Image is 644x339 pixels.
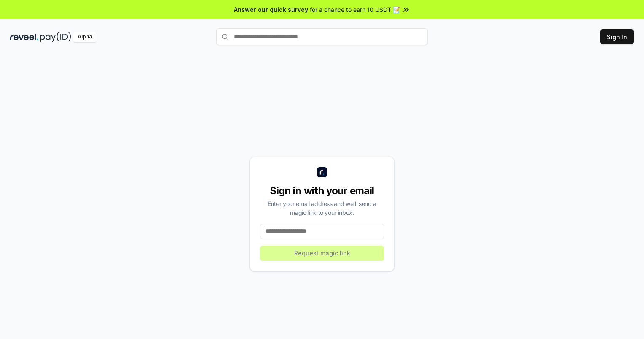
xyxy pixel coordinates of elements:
img: logo_small [317,167,327,177]
span: Answer our quick survey [234,5,308,14]
span: for a chance to earn 10 USDT 📝 [310,5,400,14]
img: pay_id [40,32,71,42]
div: Enter your email address and we’ll send a magic link to your inbox. [260,199,384,217]
div: Alpha [73,32,97,42]
div: Sign in with your email [260,184,384,198]
img: reveel_dark [10,32,38,42]
button: Sign In [600,29,634,44]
